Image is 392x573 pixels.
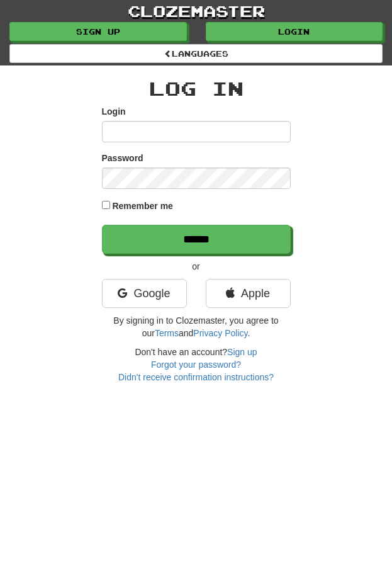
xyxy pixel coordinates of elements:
a: Languages [9,44,383,63]
p: or [102,260,291,273]
a: Terms [155,328,179,338]
a: Sign up [227,347,257,357]
a: Didn't receive confirmation instructions? [118,372,274,382]
p: By signing in to Clozemaster, you agree to our and . [102,314,291,339]
a: Google [102,279,187,308]
div: Don't have an account? [102,346,291,383]
a: Sign up [9,22,187,41]
a: Apple [206,279,291,308]
h2: Log In [102,78,291,99]
label: Login [102,105,126,118]
a: Forgot your password? [151,360,241,370]
a: Login [206,22,383,41]
label: Remember me [112,200,173,212]
label: Password [102,152,143,164]
a: Privacy Policy [193,328,247,338]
